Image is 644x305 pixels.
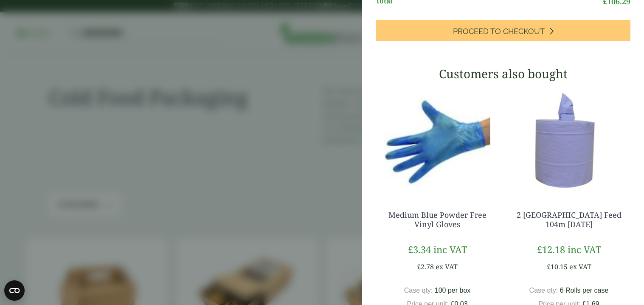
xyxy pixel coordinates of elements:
[376,67,630,81] h3: Customers also bought
[507,87,630,194] img: 3630017-2-Ply-Blue-Centre-Feed-104m
[376,20,630,41] a: Proceed to Checkout
[417,262,421,271] span: £
[560,287,609,294] span: 6 Rolls per case
[529,287,558,294] span: Case qty:
[547,262,551,271] span: £
[408,243,413,256] span: £
[435,287,471,294] span: 100 per box
[408,243,431,256] bdi: 3.34
[517,210,622,229] a: 2 [GEOGRAPHIC_DATA] Feed 104m [DATE]
[547,262,568,271] bdi: 10.15
[537,243,565,256] bdi: 12.18
[433,243,467,256] span: inc VAT
[4,280,25,301] button: Open CMP widget
[453,27,545,36] span: Proceed to Checkout
[569,262,591,271] span: ex VAT
[417,262,434,271] bdi: 2.78
[404,287,433,294] span: Case qty:
[436,262,458,271] span: ex VAT
[568,243,601,256] span: inc VAT
[376,87,499,194] img: 4130015J-Blue-Vinyl-Powder-Free-Gloves-Medium
[537,243,542,256] span: £
[388,210,487,229] a: Medium Blue Powder Free Vinyl Gloves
